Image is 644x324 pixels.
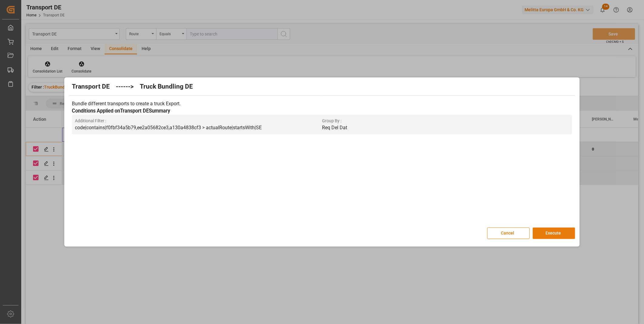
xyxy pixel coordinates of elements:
span: Group By : [322,118,569,124]
h2: ------> [116,82,134,92]
button: Cancel [487,228,530,239]
button: Execute [533,228,575,239]
h3: Conditions Applied on Transport DE Summary [72,107,572,115]
span: Additional Filter : [75,118,322,124]
p: code|contains|f0fbf34a5b79,ee2a05682ce3,a130a4838cf3 > actualRoute|startsWith|SE [75,124,322,131]
h2: Transport DE [72,82,110,92]
p: Req Del Dat [322,124,569,131]
h2: Truck Bundling DE [140,82,193,92]
p: Bundle different transports to create a truck Export. [72,100,572,107]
